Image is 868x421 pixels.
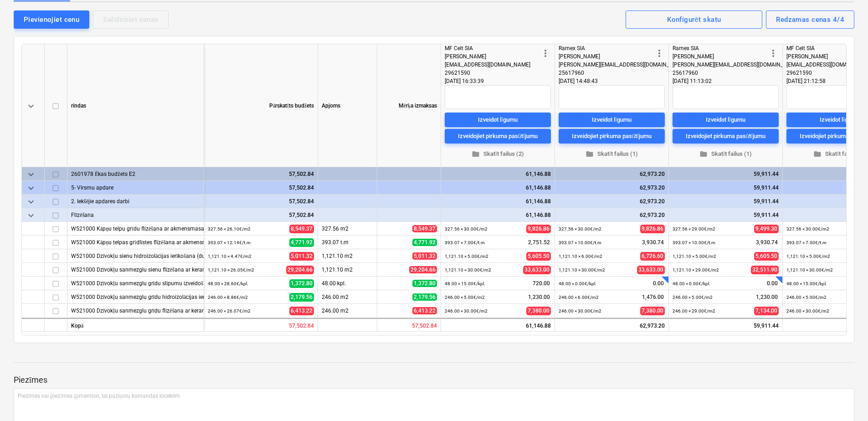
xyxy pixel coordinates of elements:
[445,129,551,144] button: Izveidojiet pirkuma pasūtījumu
[318,277,377,290] div: 48.00 kpl.
[472,150,480,158] span: folder
[673,181,779,195] div: 59,911.44
[526,252,551,261] span: 5,605.50
[208,308,251,313] small: 246.00 × 26.07€ / m2
[208,254,252,259] small: 1,121.10 × 4.47€ / m2
[204,318,318,332] div: 57,502.84
[71,249,200,262] div: W521000 Dzīvokļu sienu hidroizolācijas ierīkošana (dušas zonās)(darbs)
[673,62,800,68] span: [PERSON_NAME][EMAIL_ADDRESS][DOMAIN_NAME]
[26,169,36,180] span: keyboard_arrow_down
[786,226,829,231] small: 327.56 × 30.00€ / m2
[768,48,779,59] span: more_vert
[559,281,596,286] small: 48.00 × 0.00€ / kpl.
[786,295,827,300] small: 246.00 × 5.00€ / m2
[26,183,36,194] span: keyboard_arrow_down
[559,77,665,85] div: [DATE] 14:48:43
[626,10,762,29] button: Konfigurēt skatu
[14,375,854,385] p: Piezīmes
[673,129,779,144] button: Izveidojiet pirkuma pasūtījumu
[786,240,827,245] small: 393.07 × 7.00€ / t.m
[445,147,551,161] button: Skatīt failus (2)
[699,150,708,158] span: folder
[776,14,844,26] div: Redzamas cenas 4/4
[412,225,437,232] span: 8,549.37
[409,266,437,273] span: 29,204.66
[751,266,779,274] span: 32,511.90
[786,254,830,259] small: 1,121.10 × 5.00€ / m2
[289,238,314,247] span: 4,771.92
[67,318,204,332] div: Kopā
[289,307,314,315] span: 6,413.22
[71,236,200,249] div: W521000 Kāpņu telpas grīdlīstes flīzēšana ar akmensmasas flīzēm(darbs)
[445,69,540,77] div: 29621590
[559,147,665,161] button: Skatīt failus (1)
[559,254,602,259] small: 1,121.10 × 6.00€ / m2
[559,113,665,127] button: Izveidot līgumu
[26,210,36,221] span: keyboard_arrow_down
[640,225,665,233] span: 9,826.86
[673,254,716,259] small: 1,121.10 × 5.00€ / m2
[318,249,377,263] div: 1,121.10 m2
[559,208,665,222] div: 62,973.20
[26,101,36,112] span: keyboard_arrow_down
[673,44,768,52] div: Ramex SIA
[67,44,204,167] div: rindas
[208,295,248,300] small: 246.00 × 8.86€ / m2
[445,254,488,259] small: 1,121.10 × 5.00€ / m2
[412,239,437,246] span: 4,771.92
[676,149,775,159] span: Skatīt failus (1)
[527,293,551,301] span: 1,230.00
[458,131,538,141] div: Izveidojiet pirkuma pasūtījumu
[526,225,551,233] span: 9,826.86
[286,266,314,274] span: 29,204.66
[813,150,822,158] span: folder
[654,48,665,59] span: more_vert
[445,62,530,68] span: [EMAIL_ADDRESS][DOMAIN_NAME]
[289,279,314,288] span: 1,372.80
[755,293,779,301] span: 1,230.00
[478,114,518,125] div: Izveidot līgumu
[445,44,540,52] div: MF Celt SIA
[559,167,665,181] div: 62,973.20
[71,263,200,276] div: W521000 Dzīvokļu sanmezglu sienu flīzēšana ar keramikas flīzēm(darbs)
[445,267,491,272] small: 1,121.10 × 30.00€ / m2
[640,307,665,315] span: 7,380.00
[318,222,377,236] div: 327.56 m2
[572,131,652,141] div: Izveidojiet pirkuma pasūtījumu
[673,308,715,313] small: 246.00 × 29.00€ / m2
[71,208,200,221] div: Flīzēšana
[318,304,377,318] div: 246.00 m2
[673,113,779,127] button: Izveidot līgumu
[445,281,485,286] small: 48.00 × 15.00€ / kpl.
[532,280,551,288] span: 720.00
[786,267,833,272] small: 1,121.10 × 30.00€ / m2
[641,293,665,301] span: 1,476.00
[204,44,318,167] div: Pārskatīts budžets
[208,281,248,286] small: 48.00 × 28.60€ / kpl.
[686,131,765,141] div: Izveidojiet pirkuma pasūtījumu
[559,52,654,61] div: [PERSON_NAME]
[540,48,551,59] span: more_vert
[71,167,200,180] div: 2601978 Ēkas budžets E2
[673,295,713,300] small: 246.00 × 5.00€ / m2
[318,290,377,304] div: 246.00 m2
[318,236,377,249] div: 393.07 t.m
[559,267,605,272] small: 1,121.10 × 30.00€ / m2
[527,239,551,246] span: 2,751.52
[71,222,200,235] div: W521000 Kāpņu telpu grīdu flīzēšana ar akmensmasas flīzēm (darbs)
[637,266,665,274] span: 33,633.00
[641,239,665,246] span: 3,930.74
[445,181,551,195] div: 61,146.88
[445,167,551,181] div: 61,146.88
[24,14,79,26] div: Pievienojiet cenu
[673,195,779,208] div: 59,911.44
[208,240,251,245] small: 393.07 × 12.14€ / t.m
[559,129,665,144] button: Izveidojiet pirkuma pasūtījumu
[555,318,669,332] div: 62,973.20
[559,308,601,313] small: 246.00 × 30.00€ / m2
[559,44,654,52] div: Ramex SIA
[412,293,437,301] span: 2,179.56
[673,281,710,286] small: 48.00 × 0.00€ / kpl.
[673,240,715,245] small: 393.07 × 10.00€ / t.m
[445,208,551,222] div: 61,146.88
